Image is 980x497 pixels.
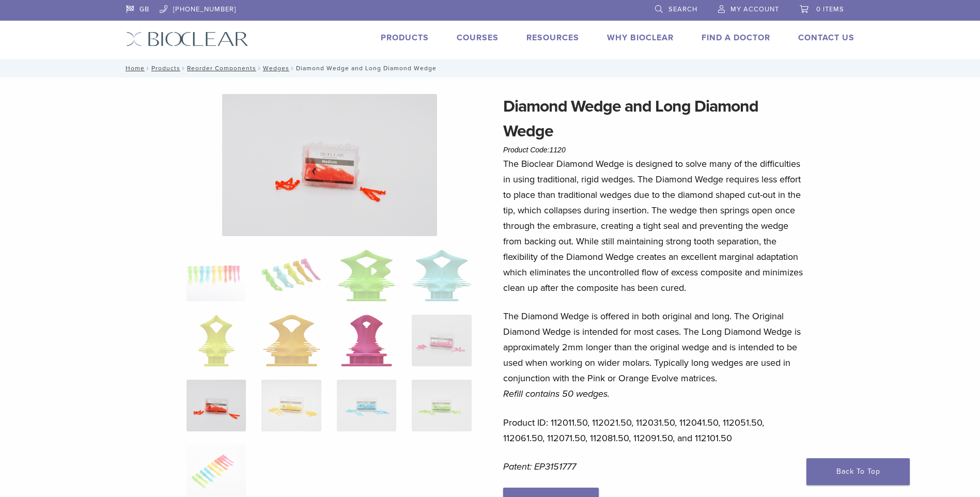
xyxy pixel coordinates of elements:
[263,315,320,366] img: Diamond Wedge and Long Diamond Wedge - Image 6
[503,415,807,446] p: Product ID: 112011.50, 112021.50, 112031.50, 112041.50, 112051.50, 112061.50, 112071.50, 112081.5...
[289,66,296,71] span: /
[816,5,844,13] span: 0 items
[503,94,807,144] h1: Diamond Wedge and Long Diamond Wedge
[412,250,471,301] img: Diamond Wedge and Long Diamond Wedge - Image 4
[503,388,610,399] em: Refill contains 50 wedges.
[806,458,910,485] a: Back To Top
[145,66,151,71] span: /
[186,250,246,301] img: DSC_0187_v3-1920x1218-1-324x324.png
[668,5,697,13] span: Search
[702,33,770,43] a: Find A Doctor
[412,315,471,366] img: Diamond Wedge and Long Diamond Wedge - Image 8
[126,32,248,46] img: Bioclear
[118,59,862,77] nav: Diamond Wedge and Long Diamond Wedge
[798,33,854,43] a: Contact Us
[607,33,674,43] a: Why Bioclear
[503,308,807,401] p: The Diamond Wedge is offered in both original and long. The Original Diamond Wedge is intended fo...
[550,146,566,154] span: 1120
[730,5,779,13] span: My Account
[412,380,471,431] img: Diamond Wedge and Long Diamond Wedge - Image 12
[187,65,256,72] a: Reorder Components
[180,66,187,71] span: /
[186,380,246,431] img: Diamond Wedge and Long Diamond Wedge - Image 9
[263,65,289,72] a: Wedges
[198,315,235,366] img: Diamond Wedge and Long Diamond Wedge - Image 5
[381,33,429,43] a: Products
[503,461,576,472] em: Patent: EP3151777
[503,156,807,296] p: The Bioclear Diamond Wedge is designed to solve many of the difficulties in using traditional, ri...
[186,445,246,496] img: Diamond Wedge and Long Diamond Wedge - Image 13
[341,315,392,366] img: Diamond Wedge and Long Diamond Wedge - Image 7
[457,33,499,43] a: Courses
[337,250,396,301] img: Diamond Wedge and Long Diamond Wedge - Image 3
[526,33,579,43] a: Resources
[337,380,396,431] img: Diamond Wedge and Long Diamond Wedge - Image 11
[222,94,437,236] img: Diamond Wedge and Long Diamond Wedge - Image 9
[256,66,263,71] span: /
[261,250,321,301] img: Diamond Wedge and Long Diamond Wedge - Image 2
[261,380,321,431] img: Diamond Wedge and Long Diamond Wedge - Image 10
[503,146,566,154] span: Product Code:
[151,65,180,72] a: Products
[122,65,145,72] a: Home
